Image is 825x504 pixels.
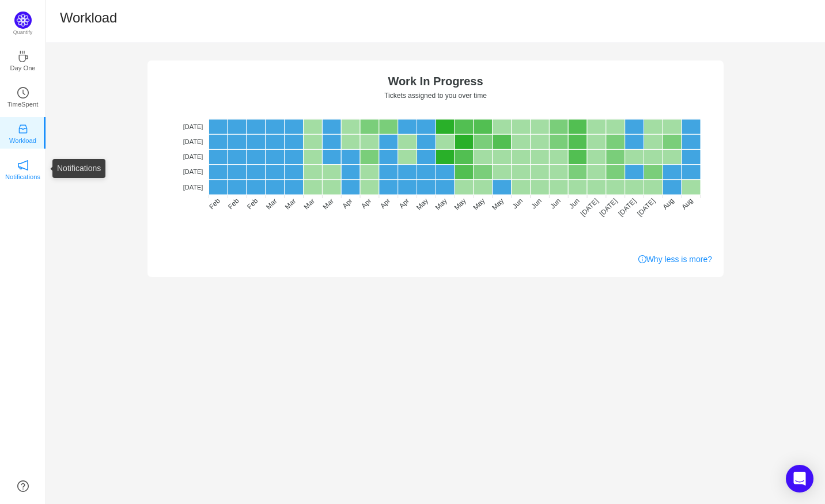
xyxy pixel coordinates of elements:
tspan: Feb [207,196,222,211]
a: icon: coffeeDay One [17,54,29,66]
a: icon: inboxWorkload [17,127,29,138]
tspan: [DATE] [183,168,203,175]
tspan: Mar [302,197,317,211]
text: Tickets assigned to you over time [384,92,487,100]
p: Workload [9,135,36,146]
tspan: May [434,196,449,211]
tspan: Feb [226,196,241,211]
tspan: Jun [511,197,525,211]
i: icon: notification [17,160,29,171]
tspan: Mar [321,197,335,211]
i: icon: clock-circle [17,87,29,98]
i: icon: coffee [17,51,29,62]
tspan: Mar [264,197,279,211]
tspan: Jun [529,197,543,211]
tspan: [DATE] [183,138,203,145]
tspan: May [453,196,468,211]
tspan: May [490,196,505,211]
p: Notifications [5,172,40,182]
a: icon: question-circle [17,480,29,492]
a: icon: notificationNotifications [17,163,29,175]
tspan: Apr [359,196,373,210]
a: icon: clock-circleTimeSpent [17,90,29,102]
tspan: Aug [661,196,676,211]
img: Quantify [14,12,32,29]
tspan: [DATE] [183,184,203,191]
tspan: Mar [283,197,298,211]
tspan: Feb [245,196,260,211]
tspan: [DATE] [183,153,203,160]
a: Why less is more? [638,253,712,266]
tspan: May [415,196,430,211]
tspan: Aug [680,196,694,211]
tspan: Jun [548,197,562,211]
text: Work In Progress [388,75,483,88]
tspan: [DATE] [635,197,657,218]
i: icon: inbox [17,123,29,135]
div: Open Intercom Messenger [786,465,813,492]
tspan: Apr [379,196,392,210]
tspan: [DATE] [598,197,619,218]
tspan: Apr [340,196,354,210]
tspan: May [471,196,486,211]
tspan: [DATE] [183,123,203,130]
h1: Workload [60,9,117,26]
tspan: Apr [398,196,411,210]
tspan: Jun [567,197,581,211]
tspan: [DATE] [579,197,600,218]
p: TimeSpent [7,99,39,109]
p: Quantify [13,29,33,37]
tspan: [DATE] [616,197,638,218]
p: Day One [10,63,35,73]
i: icon: info-circle [638,255,646,263]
